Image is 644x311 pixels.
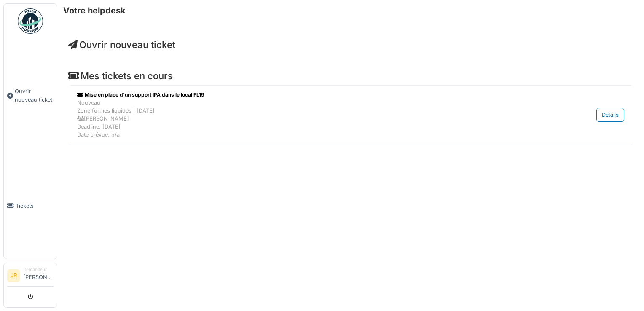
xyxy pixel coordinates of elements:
[23,266,54,284] li: [PERSON_NAME]
[68,70,633,81] h4: Mes tickets en cours
[4,38,57,153] a: Ouvrir nouveau ticket
[63,5,126,16] h6: Votre helpdesk
[596,108,624,122] div: Détails
[77,91,537,99] div: Mise en place d'un support IPA dans le local FL19
[75,89,626,141] a: Mise en place d'un support IPA dans le local FL19 NouveauZone formes liquides | [DATE] [PERSON_NA...
[16,202,54,210] span: Tickets
[18,8,43,34] img: Badge_color-CXgf-gQk.svg
[77,99,537,139] div: Nouveau Zone formes liquides | [DATE] [PERSON_NAME] Deadline: [DATE] Date prévue: n/a
[4,153,57,259] a: Tickets
[7,269,20,282] li: JR
[7,266,54,287] a: JR Demandeur[PERSON_NAME]
[15,87,54,103] span: Ouvrir nouveau ticket
[68,39,175,50] a: Ouvrir nouveau ticket
[23,266,54,273] div: Demandeur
